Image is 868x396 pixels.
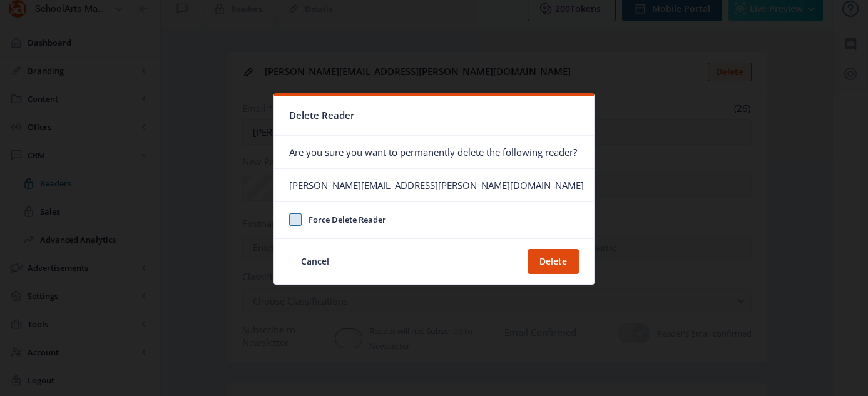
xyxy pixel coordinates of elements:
[302,212,386,227] span: Force Delete Reader
[289,106,354,125] span: Delete Reader
[289,179,584,191] div: [PERSON_NAME][EMAIL_ADDRESS][PERSON_NAME][DOMAIN_NAME]
[274,136,594,168] div: Are you sure you want to permanently delete the following reader?
[289,249,341,274] button: Cancel
[528,249,579,274] button: Delete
